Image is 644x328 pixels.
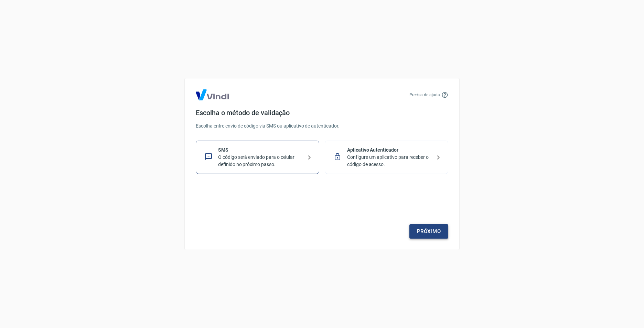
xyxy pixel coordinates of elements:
[409,224,448,239] a: Próximo
[218,154,302,168] p: O código será enviado para o celular definido no próximo passo.
[347,146,431,154] p: Aplicativo Autenticador
[347,154,431,168] p: Configure um aplicativo para receber o código de acesso.
[196,109,448,117] h4: Escolha o método de validação
[325,141,448,174] div: Aplicativo AutenticadorConfigure um aplicativo para receber o código de acesso.
[409,92,440,98] p: Precisa de ajuda
[196,89,229,100] img: Logo Vind
[196,122,448,130] p: Escolha entre envio de código via SMS ou aplicativo de autenticador.
[196,141,319,174] div: SMSO código será enviado para o celular definido no próximo passo.
[218,146,302,154] p: SMS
